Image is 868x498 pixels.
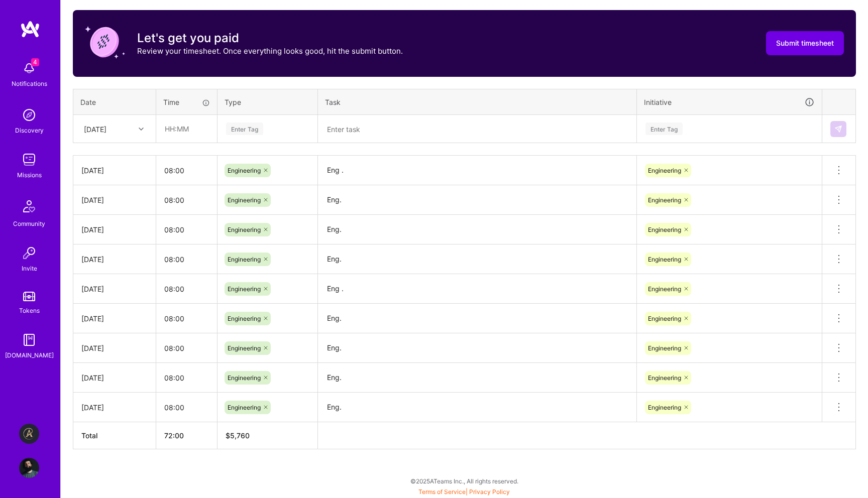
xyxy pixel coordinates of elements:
[319,275,635,303] textarea: Eng .
[766,31,844,55] button: Submit timesheet
[644,96,815,108] div: Initiative
[19,458,39,478] img: User Avatar
[137,46,403,56] p: Review your timesheet. Once everything looks good, hit the submit button.
[228,344,261,352] span: Engineering
[17,170,42,180] div: Missions
[31,58,39,66] span: 4
[137,31,403,46] h3: Let's get you paid
[19,150,39,170] img: teamwork
[81,402,148,413] div: [DATE]
[19,58,39,78] img: bell
[19,105,39,125] img: discovery
[23,292,35,301] img: tokens
[418,488,466,495] a: Terms of Service
[81,195,148,205] div: [DATE]
[20,20,40,38] img: logo
[12,78,47,89] div: Notifications
[156,394,217,421] input: HH:MM
[218,89,318,115] th: Type
[228,196,261,204] span: Engineering
[17,458,42,478] a: User Avatar
[648,167,681,174] span: Engineering
[5,350,54,360] div: [DOMAIN_NAME]
[17,194,41,218] img: Community
[228,256,261,263] span: Engineering
[81,284,148,294] div: [DATE]
[85,22,125,62] img: coin
[226,121,263,137] div: Enter Tag
[156,422,218,449] th: 72:00
[228,285,261,293] span: Engineering
[22,263,37,274] div: Invite
[17,424,42,444] a: Aldea: Transforming Behavior Change Through AI-Driven Coaching
[648,285,681,293] span: Engineering
[19,330,39,350] img: guide book
[156,305,217,332] input: HH:MM
[156,246,217,273] input: HH:MM
[228,167,261,174] span: Engineering
[226,431,250,440] span: $ 5,760
[73,89,156,115] th: Date
[73,422,156,449] th: Total
[60,468,868,493] div: © 2025 ATeams Inc., All rights reserved.
[228,315,261,322] span: Engineering
[318,89,637,115] th: Task
[19,243,39,263] img: Invite
[228,374,261,382] span: Engineering
[648,404,681,411] span: Engineering
[648,196,681,204] span: Engineering
[469,488,510,495] a: Privacy Policy
[645,121,683,137] div: Enter Tag
[319,245,635,273] textarea: Eng.
[156,276,217,302] input: HH:MM
[156,216,217,243] input: HH:MM
[19,305,40,316] div: Tokens
[13,218,45,229] div: Community
[156,364,217,391] input: HH:MM
[418,488,510,495] span: |
[648,256,681,263] span: Engineering
[156,335,217,361] input: HH:MM
[834,125,842,133] img: Submit
[228,404,261,411] span: Engineering
[84,123,106,134] div: [DATE]
[648,344,681,352] span: Engineering
[163,97,210,107] div: Time
[15,125,44,136] div: Discovery
[157,115,216,142] input: HH:MM
[319,394,635,421] textarea: Eng.
[156,157,217,184] input: HH:MM
[648,226,681,233] span: Engineering
[648,315,681,322] span: Engineering
[319,157,635,184] textarea: Eng .
[81,313,148,324] div: [DATE]
[81,224,148,235] div: [DATE]
[319,216,635,243] textarea: Eng.
[81,372,148,383] div: [DATE]
[776,38,834,48] span: Submit timesheet
[156,187,217,213] input: HH:MM
[81,343,148,353] div: [DATE]
[19,424,39,444] img: Aldea: Transforming Behavior Change Through AI-Driven Coaching
[319,305,635,332] textarea: Eng.
[319,334,635,362] textarea: Eng.
[319,364,635,392] textarea: Eng.
[139,127,144,132] i: icon Chevron
[648,374,681,382] span: Engineering
[228,226,261,233] span: Engineering
[81,165,148,176] div: [DATE]
[81,254,148,265] div: [DATE]
[319,186,635,214] textarea: Eng.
